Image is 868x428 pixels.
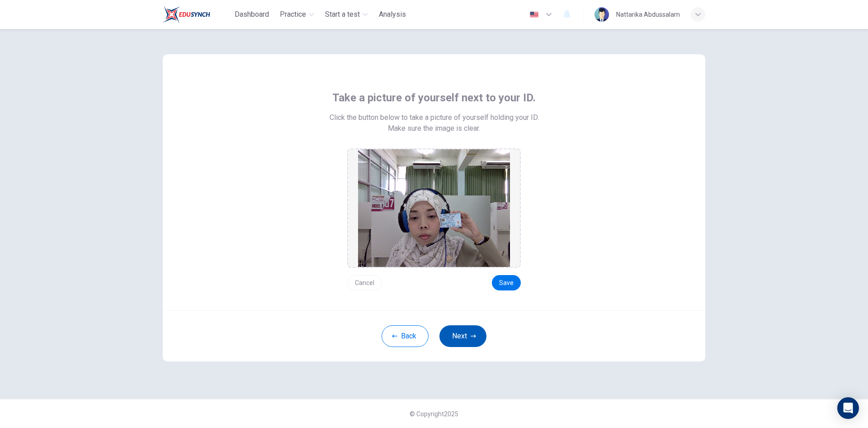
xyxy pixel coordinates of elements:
[375,6,410,23] button: Analysis
[235,9,269,20] span: Dashboard
[382,325,429,347] button: Back
[231,6,273,23] button: Dashboard
[388,123,480,134] span: Make sure the image is clear.
[439,325,486,347] button: Next
[594,7,609,22] img: Profile picture
[837,397,859,419] div: Open Intercom Messenger
[492,275,521,290] button: Save
[276,6,318,23] button: Practice
[616,9,680,20] div: Nattarika Abdussalam
[375,6,410,23] div: You need a license to access this content
[163,5,210,24] img: Train Test logo
[325,9,360,20] span: Start a test
[379,9,406,20] span: Analysis
[330,112,539,123] span: Click the button below to take a picture of yourself holding your ID.
[163,5,231,24] a: Train Test logo
[280,9,306,20] span: Practice
[358,149,510,267] img: preview screemshot
[321,6,372,23] button: Start a test
[347,275,382,290] button: Cancel
[410,410,458,418] span: © Copyright 2025
[528,11,540,18] img: en
[332,90,536,105] span: Take a picture of yourself next to your ID.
